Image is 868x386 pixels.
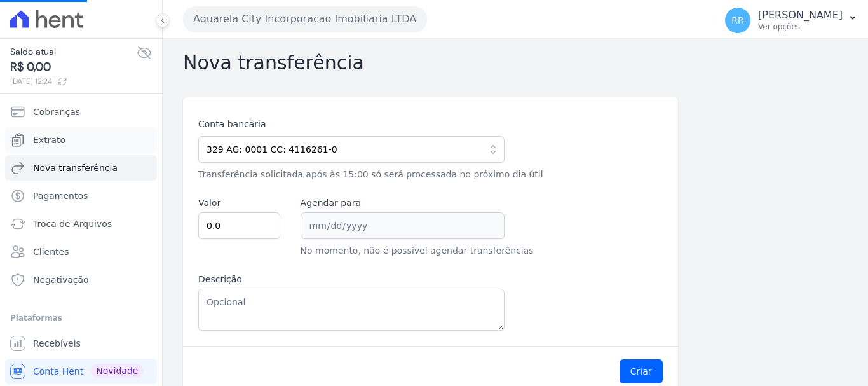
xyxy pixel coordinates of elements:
span: Troca de Arquivos [33,217,112,230]
span: RR [731,16,743,25]
button: Criar [620,359,663,383]
a: Cobranças [5,99,157,125]
span: Pagamentos [33,190,88,202]
span: Recebíveis [33,337,81,350]
a: Recebíveis [5,331,157,356]
span: R$ 0,00 [10,59,137,76]
a: Troca de Arquivos [5,211,157,237]
a: Conta Hent Novidade [5,359,157,384]
a: Negativação [5,267,157,293]
a: Nova transferência [5,155,157,181]
span: Cobranças [33,106,80,118]
span: Extrato [33,134,65,146]
span: Saldo atual [10,45,137,59]
label: Descrição [198,273,505,286]
p: Transferência solicitada após às 15:00 só será processada no próximo dia útil [198,168,505,181]
p: Ver opções [758,22,843,32]
span: Conta Hent [33,365,83,378]
label: Valor [198,196,280,210]
a: Clientes [5,239,157,265]
button: Aquarela City Incorporacao Imobiliaria LTDA [183,6,427,32]
label: Agendar para [301,196,505,210]
button: RR [PERSON_NAME] Ver opções [715,3,868,38]
span: Clientes [33,245,69,258]
p: [PERSON_NAME] [758,9,843,22]
div: Plataformas [10,310,152,326]
span: Novidade [91,364,143,378]
p: No momento, não é possível agendar transferências [301,244,505,258]
a: Pagamentos [5,183,157,209]
a: Extrato [5,127,157,153]
label: Conta bancária [198,118,505,131]
span: [DATE] 12:24 [10,76,137,87]
span: Negativação [33,273,89,286]
span: Nova transferência [33,162,118,174]
h2: Nova transferência [183,52,848,74]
